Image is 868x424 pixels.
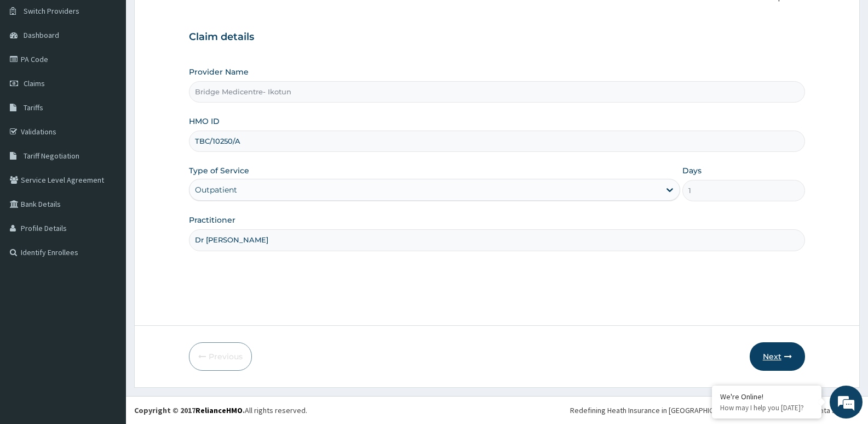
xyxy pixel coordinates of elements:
[57,61,184,76] div: Chat with us now
[134,405,245,415] strong: Copyright © 2017 .
[24,6,79,16] span: Switch Providers
[189,165,249,176] label: Type of Service
[750,342,805,371] button: Next
[195,184,237,195] div: Outpatient
[196,405,243,415] a: RelianceHMO
[64,138,151,249] span: We're online!
[189,214,235,225] label: Practitioner
[682,165,702,176] label: Days
[720,403,813,412] p: How may I help you today?
[20,55,44,82] img: d_794563401_company_1708531726252_794563401
[5,299,209,338] textarea: Type your message and hit 'Enter'
[24,103,43,112] span: Tariffs
[720,392,813,402] div: We're Online!
[189,342,252,371] button: Previous
[189,31,805,43] h3: Claim details
[24,151,79,161] span: Tariff Negotiation
[24,30,59,40] span: Dashboard
[189,66,249,77] label: Provider Name
[126,396,868,424] footer: All rights reserved.
[189,116,220,127] label: HMO ID
[189,229,805,251] input: Enter Name
[189,131,805,152] input: Enter HMO ID
[180,5,206,32] div: Minimize live chat window
[24,78,45,88] span: Claims
[570,405,860,416] div: Redefining Heath Insurance in [GEOGRAPHIC_DATA] using Telemedicine and Data Science!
